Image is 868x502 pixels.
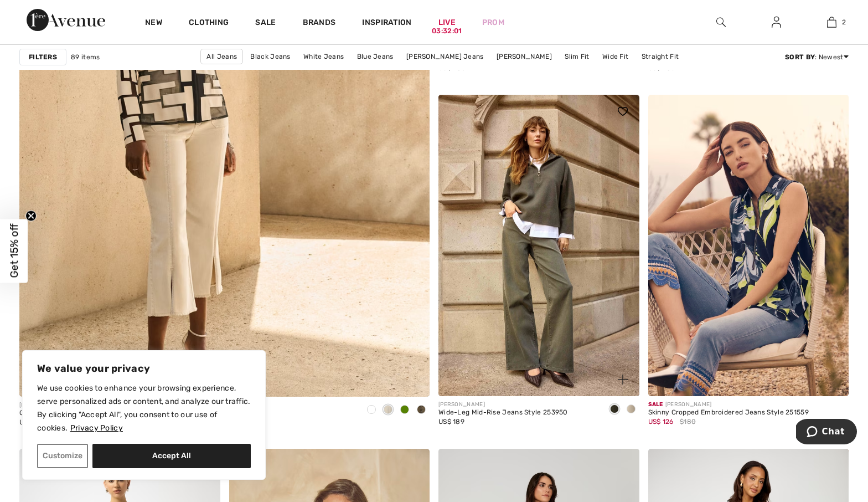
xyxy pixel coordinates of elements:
[842,17,846,27] span: 2
[482,17,504,28] a: Prom
[380,401,396,419] div: Moonstone
[597,49,634,64] a: Wide Fit
[413,401,430,419] div: Java
[298,49,349,64] a: White Jeans
[772,16,781,29] img: My Info
[255,18,276,29] a: Sale
[19,418,46,426] span: US$ 205
[636,49,685,64] a: Straight Fit
[432,26,462,37] div: 03:32:01
[245,49,296,64] a: Black Jeans
[363,401,380,419] div: White
[618,107,628,116] img: heart_black_full.svg
[22,350,266,480] div: We value your privacy
[648,401,663,408] span: Sale
[648,418,674,426] span: US$ 126
[491,49,557,64] a: [PERSON_NAME]
[796,419,857,447] iframe: Opens a widget where you can chat to one of our agents
[396,401,413,419] div: Avocado
[606,401,623,419] div: Avocado
[680,417,696,427] span: $180
[648,409,809,417] div: Skinny Cropped Embroidered Jeans Style 251559
[8,224,20,278] span: Get 15% off
[303,18,336,29] a: Brands
[145,18,162,29] a: New
[438,409,568,417] div: Wide-Leg Mid-Rise Jeans Style 253950
[559,49,595,64] a: Slim Fit
[623,401,639,419] div: Moonstone
[362,18,411,29] span: Inspiration
[189,18,229,29] a: Clothing
[401,49,489,64] a: [PERSON_NAME] Jeans
[648,401,809,409] div: [PERSON_NAME]
[763,16,790,29] a: Sign In
[438,17,456,28] a: Live03:32:01
[19,401,151,409] div: [PERSON_NAME]
[438,401,568,409] div: [PERSON_NAME]
[785,53,815,61] strong: Sort By
[37,382,251,435] p: We use cookies to enhance your browsing experience, serve personalized ads or content, and analyz...
[438,95,639,396] img: Wide-Leg Mid-Rise Jeans Style 253950. Avocado
[70,423,123,433] a: Privacy Policy
[71,52,100,62] span: 89 items
[29,52,57,62] strong: Filters
[618,375,628,385] img: plus_v2.svg
[648,95,849,396] img: Skinny Cropped Embroidered Jeans Style 251559. Blue
[25,211,37,222] button: Close teaser
[200,49,243,64] a: All Jeans
[716,16,726,29] img: search the website
[37,444,88,468] button: Customize
[19,409,151,417] div: Cropped Mid-Rise Trousers Style 251901
[438,418,464,426] span: US$ 189
[37,362,251,375] p: We value your privacy
[27,9,105,31] img: 1ère Avenue
[827,16,836,29] img: My Bag
[785,52,849,62] div: : Newest
[92,444,251,468] button: Accept All
[804,16,859,29] a: 2
[352,49,399,64] a: Blue Jeans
